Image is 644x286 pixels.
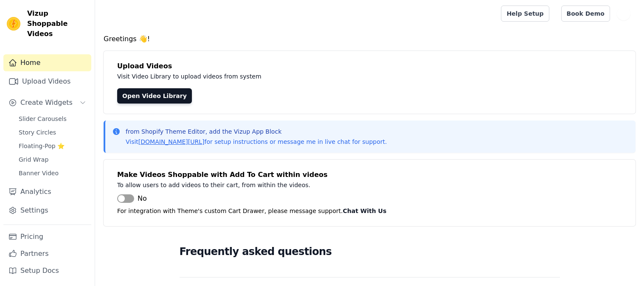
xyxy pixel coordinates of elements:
p: For integration with Theme's custom Cart Drawer, please message support. [117,206,622,216]
a: Home [3,54,91,71]
a: Floating-Pop ⭐ [14,140,91,152]
a: Book Demo [561,6,610,22]
a: Open Video Library [117,88,192,104]
a: Grid Wrap [14,154,91,165]
p: To allow users to add videos to their cart, from within the videos. [117,180,498,190]
a: Slider Carousels [14,113,91,125]
a: Setup Docs [3,262,91,279]
span: Create Widgets [20,98,73,108]
span: Grid Wrap [19,155,48,164]
a: Analytics [3,183,91,200]
img: Vizup [7,17,20,31]
a: Upload Videos [3,73,91,90]
p: Visit Video Library to upload videos from system [117,71,498,81]
span: Banner Video [19,169,59,177]
span: Story Circles [19,128,56,137]
p: from Shopify Theme Editor, add the Vizup App Block [126,127,387,136]
h4: Greetings 👋! [104,34,636,44]
a: Partners [3,245,91,262]
span: Vizup Shoppable Videos [27,8,88,39]
p: Visit for setup instructions or message me in live chat for support. [126,137,387,146]
button: Chat With Us [343,206,387,216]
h4: Make Videos Shoppable with Add To Cart within videos [117,170,622,180]
a: Pricing [3,228,91,245]
a: Story Circles [14,126,91,138]
a: [DOMAIN_NAME][URL] [138,138,205,145]
a: Help Setup [501,6,549,22]
button: Create Widgets [3,94,91,111]
a: Settings [3,202,91,219]
a: Banner Video [14,167,91,179]
span: No [138,193,147,204]
span: Floating-Pop ⭐ [19,142,65,150]
h4: Upload Videos [117,61,622,71]
span: Slider Carousels [19,115,67,123]
button: No [117,193,147,204]
h2: Frequently asked questions [180,243,560,260]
